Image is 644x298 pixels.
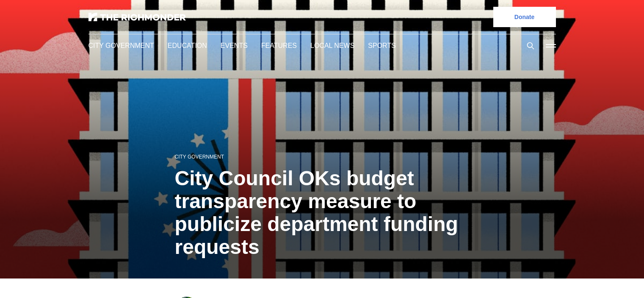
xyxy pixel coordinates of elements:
a: Donate [493,7,556,27]
a: City Government [175,153,221,160]
a: Local News [304,41,345,50]
a: City Government [88,41,152,50]
h1: City Council OKs budget transparency measure to publicize department funding requests [175,167,470,259]
img: The Richmonder [88,13,186,21]
iframe: portal-trigger [572,256,644,298]
a: Education [166,41,205,50]
a: Events [218,41,243,50]
button: Search this site [524,39,537,52]
a: Features [257,41,290,50]
a: Sports [359,41,385,50]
